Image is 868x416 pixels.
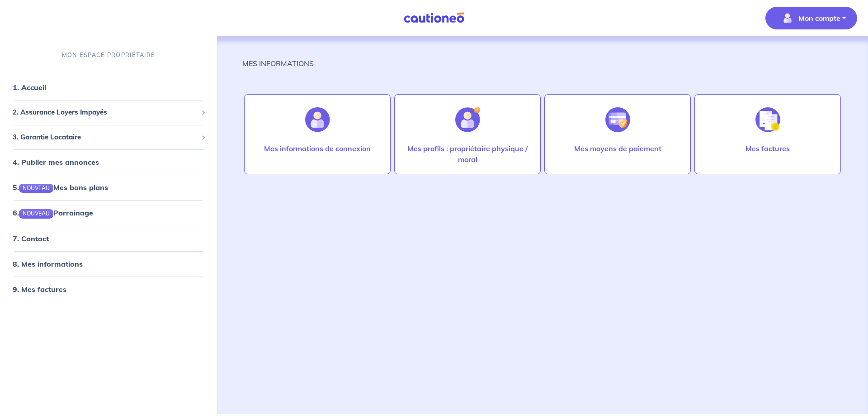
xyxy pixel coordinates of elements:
div: 2. Assurance Loyers Impayés [4,104,213,121]
p: Mes profils : propriétaire physique / moral [404,143,531,165]
div: 1. Accueil [4,78,213,96]
button: illu_account_valid_menu.svgMon compte [765,7,857,29]
img: illu_account.svg [305,107,330,132]
img: illu_account_add.svg [455,107,480,132]
img: illu_invoice.svg [755,107,780,132]
a: 6.NOUVEAUParrainage [13,208,93,217]
div: 7. Contact [4,229,213,247]
a: 9. Mes factures [13,284,66,293]
div: 3. Garantie Locataire [4,129,213,146]
a: 4. Publier mes annonces [13,158,99,167]
p: Mes informations de connexion [264,143,371,154]
p: Mes moyens de paiement [574,143,661,154]
div: 8. Mes informations [4,254,213,273]
a: 1. Accueil [13,83,46,92]
p: MES INFORMATIONS [242,58,314,69]
a: 7. Contact [13,234,49,243]
span: 2. Assurance Loyers Impayés [13,107,198,118]
span: 3. Garantie Locataire [13,132,198,143]
img: illu_account_valid_menu.svg [780,11,795,25]
a: 8. Mes informations [13,259,83,268]
img: illu_credit_card_no_anim.svg [605,107,630,132]
img: Cautioneo [400,12,468,24]
a: 5.NOUVEAUMes bons plans [13,183,108,192]
div: 5.NOUVEAUMes bons plans [4,178,213,196]
p: MON ESPACE PROPRIÉTAIRE [62,51,155,59]
div: 9. Mes factures [4,280,213,298]
p: Mon compte [798,13,840,24]
div: 6.NOUVEAUParrainage [4,204,213,222]
p: Mes factures [745,143,790,154]
div: 4. Publier mes annonces [4,153,213,171]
